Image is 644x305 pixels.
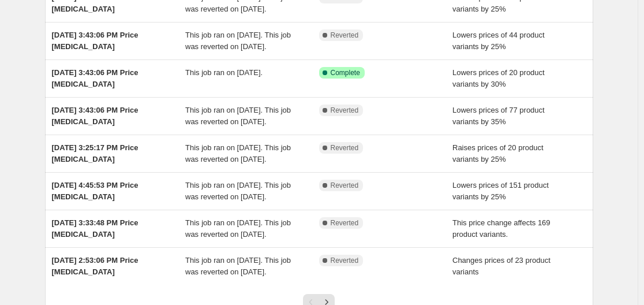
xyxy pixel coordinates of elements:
span: Changes prices of 23 product variants [452,256,551,276]
span: Lowers prices of 20 product variants by 30% [452,68,545,88]
span: Reverted [331,143,359,152]
span: [DATE] 2:53:06 PM Price [MEDICAL_DATA] [52,256,138,276]
span: Lowers prices of 44 product variants by 25% [452,31,545,51]
span: This job ran on [DATE]. This job was reverted on [DATE]. [185,143,291,163]
span: This job ran on [DATE]. [185,68,263,77]
span: This job ran on [DATE]. This job was reverted on [DATE]. [185,256,291,276]
span: [DATE] 3:43:06 PM Price [MEDICAL_DATA] [52,106,138,126]
span: Reverted [331,181,359,190]
span: This price change affects 169 product variants. [452,218,551,239]
span: Lowers prices of 151 product variants by 25% [452,181,549,201]
span: This job ran on [DATE]. This job was reverted on [DATE]. [185,181,291,201]
span: Reverted [331,106,359,115]
span: [DATE] 4:45:53 PM Price [MEDICAL_DATA] [52,181,138,201]
span: This job ran on [DATE]. This job was reverted on [DATE]. [185,31,291,51]
span: [DATE] 3:33:48 PM Price [MEDICAL_DATA] [52,218,138,239]
span: Reverted [331,256,359,265]
span: [DATE] 3:43:06 PM Price [MEDICAL_DATA] [52,31,138,51]
span: This job ran on [DATE]. This job was reverted on [DATE]. [185,218,291,239]
span: Reverted [331,31,359,40]
span: This job ran on [DATE]. This job was reverted on [DATE]. [185,106,291,126]
span: [DATE] 3:25:17 PM Price [MEDICAL_DATA] [52,143,138,163]
span: Lowers prices of 77 product variants by 35% [452,106,545,126]
span: Complete [331,68,360,77]
span: [DATE] 3:43:06 PM Price [MEDICAL_DATA] [52,68,138,88]
span: Reverted [331,218,359,228]
span: Raises prices of 20 product variants by 25% [452,143,544,163]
